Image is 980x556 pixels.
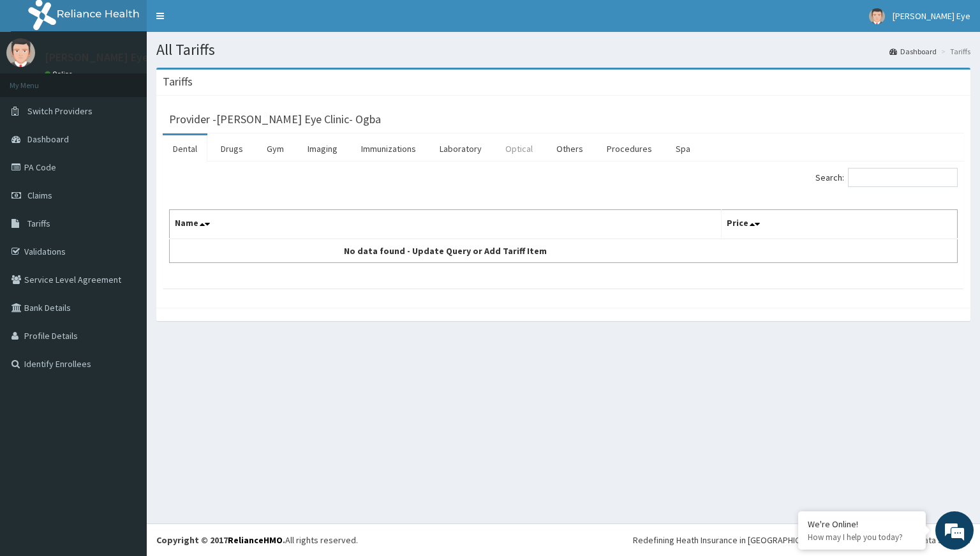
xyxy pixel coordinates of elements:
div: Redefining Heath Insurance in [GEOGRAPHIC_DATA] using Telemedicine and Data Science! [633,534,970,546]
a: Others [546,135,593,162]
th: Price [721,210,958,239]
p: [PERSON_NAME] Eye [45,52,149,63]
span: Dashboard [27,133,69,145]
div: Minimize live chat window [209,6,240,37]
a: Gym [256,135,294,162]
img: User Image [6,38,35,67]
img: User Image [869,8,885,24]
p: How may I help you today? [808,532,916,543]
a: Spa [665,135,701,162]
strong: Copyright © 2017 . [156,534,285,546]
h3: Tariffs [163,76,193,87]
h3: Provider - [PERSON_NAME] Eye Clinic- Ogba [169,114,381,125]
a: Immunizations [351,135,426,162]
a: Optical [495,135,543,162]
span: Switch Providers [27,105,93,117]
label: Search: [815,168,958,187]
span: Tariffs [27,218,50,229]
footer: All rights reserved. [147,523,980,556]
a: Laboratory [429,135,492,162]
a: Dashboard [889,46,937,57]
a: Online [45,70,75,79]
span: We're online! [74,161,176,290]
img: d_794563401_company_1708531726252_794563401 [24,64,52,96]
span: Claims [27,190,52,201]
a: Procedures [597,135,662,162]
textarea: Type your message and hit 'Enter' [6,349,243,393]
a: RelianceHMO [228,534,283,546]
div: We're Online! [808,518,916,530]
h1: All Tariffs [156,41,970,58]
input: Search: [848,168,958,187]
a: Drugs [211,135,253,162]
td: No data found - Update Query or Add Tariff Item [170,239,722,263]
a: Imaging [297,135,348,162]
a: Dental [163,135,207,162]
th: Name [170,210,722,239]
div: Chat with us now [66,71,214,88]
span: [PERSON_NAME] Eye [893,10,970,22]
li: Tariffs [938,46,970,57]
